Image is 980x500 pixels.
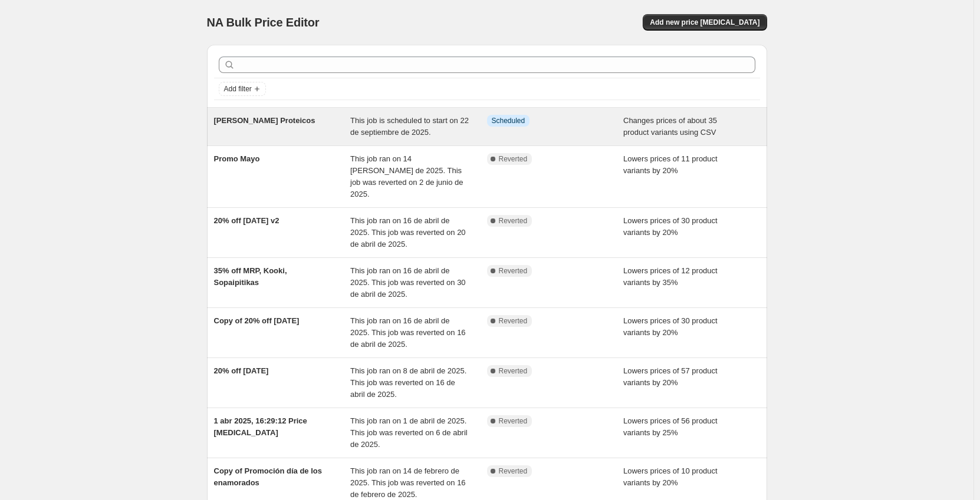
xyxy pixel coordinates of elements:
span: This job is scheduled to start on 22 de septiembre de 2025. [350,116,469,137]
span: This job ran on 1 de abril de 2025. This job was reverted on 6 de abril de 2025. [350,416,468,449]
span: Lowers prices of 11 product variants by 20% [623,154,718,175]
span: 35% off MRP, Kooki, Sopaipitikas [214,266,287,287]
span: This job ran on 16 de abril de 2025. This job was reverted on 20 de abril de 2025. [350,216,466,249]
span: Copy of 20% off [DATE] [214,316,300,325]
span: This job ran on 8 de abril de 2025. This job was reverted on 16 de abril de 2025. [350,366,466,399]
span: NA Bulk Price Editor [207,16,320,29]
span: 1 abr 2025, 16:29:12 Price [MEDICAL_DATA] [214,416,307,437]
span: Lowers prices of 57 product variants by 20% [623,366,718,387]
span: Add filter [224,84,252,94]
span: [PERSON_NAME] Proteicos [214,116,315,125]
span: This job ran on 14 [PERSON_NAME] de 2025. This job was reverted on 2 de junio de 2025. [350,154,463,198]
span: Promo Mayo [214,154,260,163]
span: Add new price [MEDICAL_DATA] [650,18,759,27]
span: This job ran on 16 de abril de 2025. This job was reverted on 30 de abril de 2025. [350,266,466,299]
span: Lowers prices of 30 product variants by 20% [623,216,718,237]
span: Reverted [499,316,528,326]
button: Add new price [MEDICAL_DATA] [643,14,767,31]
span: 20% off [DATE] v2 [214,216,279,225]
span: This job ran on 16 de abril de 2025. This job was reverted on 16 de abril de 2025. [350,316,466,349]
span: This job ran on 14 de febrero de 2025. This job was reverted on 16 de febrero de 2025. [350,466,466,499]
span: Reverted [499,154,528,164]
span: Reverted [499,216,528,226]
span: Changes prices of about 35 product variants using CSV [623,116,717,137]
span: Lowers prices of 56 product variants by 25% [623,416,718,437]
span: Reverted [499,366,528,376]
button: Add filter [219,82,266,96]
span: Scheduled [492,116,525,125]
span: Reverted [499,466,528,476]
span: Reverted [499,266,528,276]
span: 20% off [DATE] [214,366,269,375]
span: Lowers prices of 12 product variants by 35% [623,266,718,287]
span: Copy of Promoción día de los enamorados [214,466,322,487]
span: Reverted [499,416,528,426]
span: Lowers prices of 10 product variants by 20% [623,466,718,487]
span: Lowers prices of 30 product variants by 20% [623,316,718,337]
